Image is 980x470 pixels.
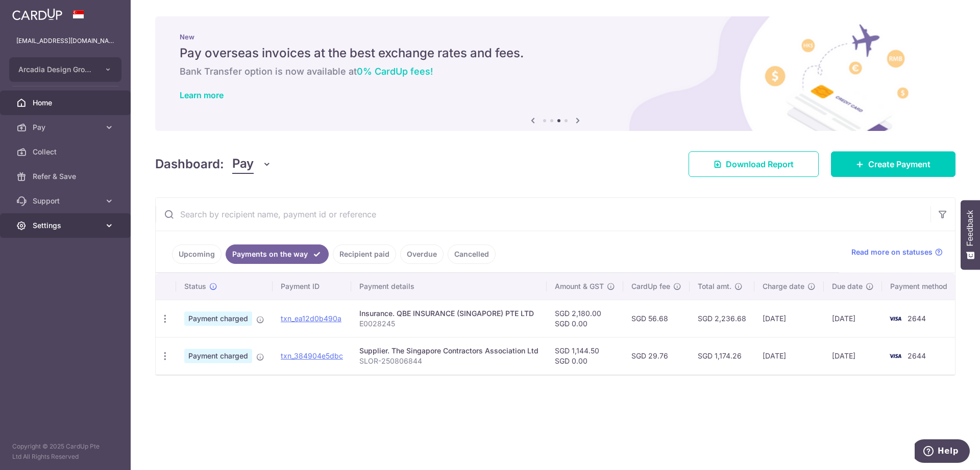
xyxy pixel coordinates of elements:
h6: Bank Transfer option is now available at [180,65,931,78]
img: Bank Card [885,350,905,362]
span: Settings [33,220,100,231]
img: Bank Card [885,312,905,325]
a: Payments on the way [226,244,329,264]
th: Payment details [351,273,547,300]
img: CardUp [12,8,62,20]
button: Feedback - Show survey [961,200,980,270]
span: Arcadia Design Group Pte Ltd [18,64,94,75]
td: [DATE] [824,337,882,374]
a: Create Payment [831,151,955,177]
p: [EMAIL_ADDRESS][DOMAIN_NAME] [16,36,114,46]
span: Payment charged [184,349,252,363]
input: Search by recipient name, payment id or reference [156,198,930,231]
a: Learn more [180,90,224,100]
a: Recipient paid [333,244,396,264]
a: Upcoming [172,244,222,264]
a: txn_384904e5dbc [281,351,343,360]
h5: Pay overseas invoices at the best exchange rates and fees. [180,45,931,61]
div: Insurance. QBE INSURANCE (SINGAPORE) PTE LTD [359,308,538,319]
span: Feedback [966,210,975,246]
img: International Invoice Banner [155,16,955,131]
td: SGD 1,144.50 SGD 0.00 [547,337,623,374]
button: Pay [232,154,272,174]
th: Payment ID [273,273,351,300]
span: Refer & Save [33,171,100,182]
td: [DATE] [824,300,882,337]
td: SGD 1,174.26 [690,337,754,374]
span: 2644 [908,351,926,360]
a: Cancelled [448,244,496,264]
span: Support [33,196,100,206]
td: [DATE] [754,300,824,337]
span: Charge date [763,281,804,292]
td: SGD 2,180.00 SGD 0.00 [547,300,623,337]
button: Arcadia Design Group Pte Ltd [9,57,121,82]
th: Payment method [882,273,960,300]
a: txn_ea12d0b490a [281,314,341,323]
span: Read more on statuses [851,247,933,257]
span: Create Payment [868,158,930,170]
td: SGD 29.76 [623,337,690,374]
div: Supplier. The Singapore Contractors Association Ltd [359,346,538,356]
span: 0% CardUp fees! [357,66,433,77]
a: Overdue [400,244,444,264]
span: Amount & GST [555,281,604,292]
p: New [180,33,931,41]
td: SGD 56.68 [623,300,690,337]
span: Download Report [726,158,794,170]
a: Download Report [689,151,819,177]
span: Pay [33,122,100,132]
span: Pay [232,154,254,174]
span: Status [184,281,206,292]
span: Due date [832,281,863,292]
p: SLOR-250806844 [359,356,538,366]
span: Total amt. [698,281,731,292]
a: Read more on statuses [851,247,943,257]
iframe: Opens a widget where you can find more information [915,439,970,465]
span: Collect [33,147,100,157]
span: Home [33,98,100,108]
span: Payment charged [184,311,252,326]
span: 2644 [908,314,926,323]
h4: Dashboard: [155,155,224,173]
td: [DATE] [754,337,824,374]
p: E0028245 [359,319,538,329]
td: SGD 2,236.68 [690,300,754,337]
span: CardUp fee [631,281,670,292]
